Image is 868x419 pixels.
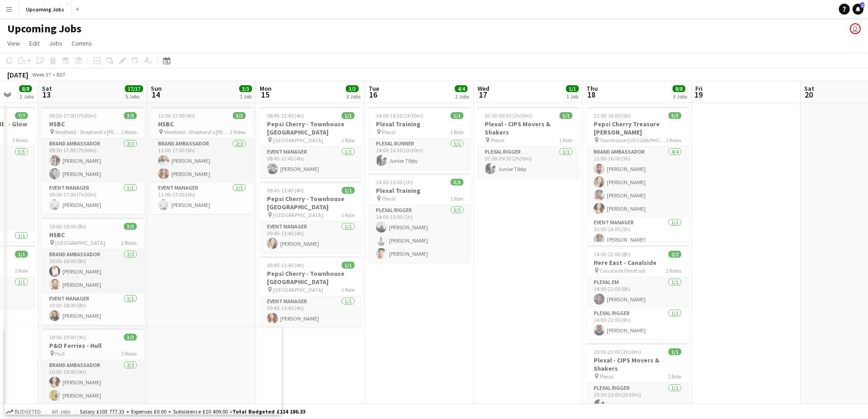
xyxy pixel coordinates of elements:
[7,70,28,79] div: [DATE]
[853,4,863,15] a: 2
[49,39,62,47] span: Jobs
[26,37,43,49] a: Edit
[45,37,66,49] a: Jobs
[860,2,864,8] span: 2
[4,37,24,49] a: View
[72,39,92,47] span: Comms
[7,22,82,36] h1: Upcoming Jobs
[56,71,66,78] div: BST
[15,409,41,415] span: Budgeted
[30,71,53,78] span: Week 37
[7,39,20,47] span: View
[850,23,861,34] app-user-avatar: Amy Williamson
[29,39,40,47] span: Edit
[5,327,282,414] iframe: Popup CTA
[68,37,96,49] a: Comms
[19,0,72,18] button: Upcoming Jobs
